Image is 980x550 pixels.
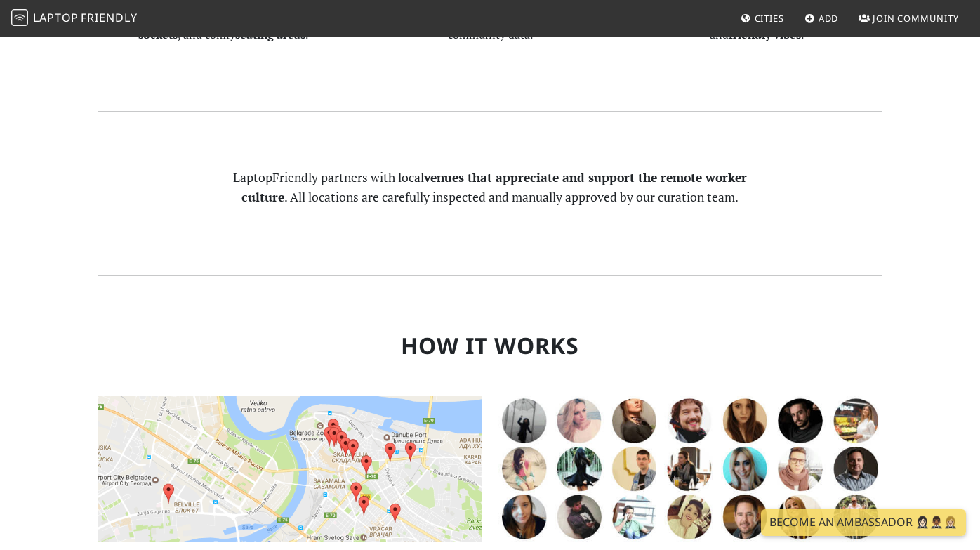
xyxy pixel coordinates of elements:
a: Join Community [853,6,965,31]
strong: seating areas [235,27,305,42]
p: LaptopFriendly partners with local . All locations are carefully inspected and manually approved ... [232,168,748,207]
span: Friendly [81,10,137,25]
a: LaptopFriendly LaptopFriendly [11,6,138,31]
img: Map of Work-Friendly Locations [98,396,482,542]
strong: friendly vibes [729,27,801,42]
h2: How it Works [98,332,882,359]
span: Add [819,12,839,25]
a: Add [799,6,845,31]
span: Join Community [873,12,959,25]
a: Cities [735,6,790,31]
img: LaptopFriendly [11,9,28,26]
span: Laptop [33,10,79,25]
img: LaptopFriendly Community [498,396,882,542]
strong: venues that appreciate and support the remote worker culture [241,169,747,205]
span: Cities [755,12,784,25]
strong: power sockets [138,8,338,42]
